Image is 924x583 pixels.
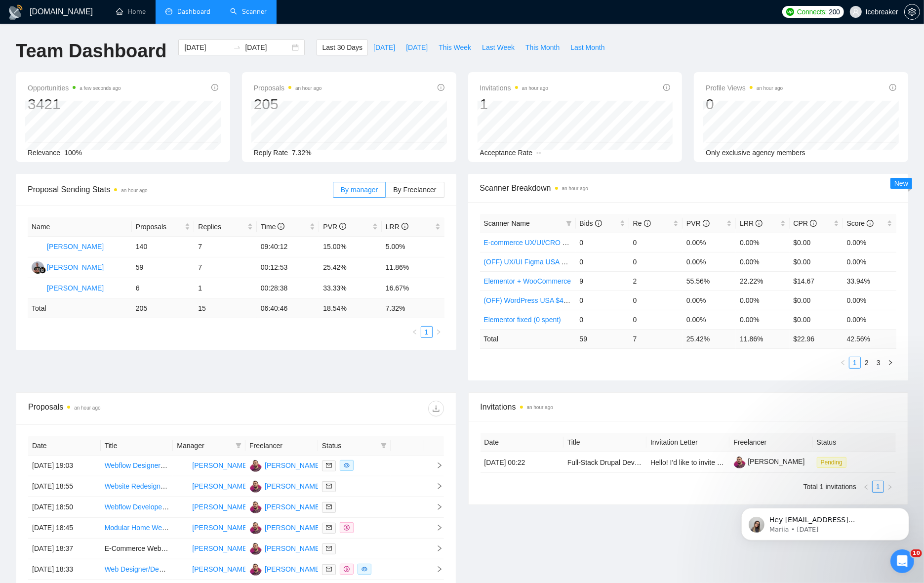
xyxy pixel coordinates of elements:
[829,6,840,17] span: 200
[563,433,646,452] th: Title
[884,481,896,493] li: Next Page
[433,326,444,338] li: Next Page
[194,217,257,237] th: Replies
[794,219,817,227] span: CPR
[233,43,241,51] span: to
[629,310,683,329] td: 0
[703,220,710,227] span: info-circle
[480,182,897,194] span: Scanner Breakdown
[887,484,893,490] span: right
[433,326,444,338] button: right
[105,503,253,511] a: Webflow Developer With Strong Animation Skills
[646,433,729,452] th: Invitation Letter
[198,221,245,232] span: Replies
[32,263,104,271] a: HP[PERSON_NAME]
[192,543,249,554] div: [PERSON_NAME]
[105,524,201,532] a: Modular Home Website Design
[803,481,856,493] li: Total 1 invitations
[386,223,408,231] span: LRR
[412,329,418,335] span: left
[522,85,548,91] time: an hour ago
[813,433,896,452] th: Status
[736,252,789,271] td: 0.00%
[28,559,101,580] td: [DATE] 18:33
[837,357,849,369] button: left
[192,522,249,533] div: [PERSON_NAME]
[629,329,683,348] td: 7
[860,481,872,493] li: Previous Page
[889,84,896,91] span: info-circle
[28,82,121,94] span: Opportunities
[319,237,382,257] td: 15.00%
[729,433,812,452] th: Freelancer
[47,283,104,293] div: [PERSON_NAME]
[566,220,572,226] span: filter
[790,291,843,310] td: $0.00
[480,82,548,94] span: Invitations
[757,85,783,91] time: an hour ago
[249,565,321,573] a: DB[PERSON_NAME]
[706,95,783,114] div: 0
[344,462,350,468] span: eye
[28,456,101,476] td: [DATE] 19:03
[786,8,794,16] img: upwork-logo.png
[28,436,101,456] th: Date
[132,257,195,278] td: 59
[576,252,629,271] td: 0
[421,326,433,338] li: 1
[843,252,896,271] td: 0.00%
[32,242,104,250] a: AI[PERSON_NAME]
[382,278,444,299] td: 16.67%
[136,221,183,232] span: Proposals
[177,502,249,510] a: AI[PERSON_NAME]
[843,271,896,291] td: 33.94%
[28,183,333,196] span: Proposal Sending Stats
[101,497,173,518] td: Webflow Developer With Strong Animation Skills
[177,522,189,534] img: AI
[265,522,321,533] div: [PERSON_NAME]
[64,149,82,157] span: 100%
[527,405,553,410] time: an hour ago
[278,223,284,230] span: info-circle
[177,461,249,469] a: AI[PERSON_NAME]
[393,186,436,194] span: By Freelancer
[849,357,861,369] li: 1
[849,357,860,368] a: 1
[852,8,859,15] span: user
[323,223,346,231] span: PVR
[105,461,340,469] a: Webflow Designer Needed for SEO-Optimized Local Landing Page Template
[904,4,920,20] button: setting
[482,42,515,53] span: Last Week
[480,149,533,157] span: Acceptance Rate
[344,525,350,531] span: dollar
[249,461,321,469] a: DB[PERSON_NAME]
[683,252,736,271] td: 0.00%
[525,42,560,53] span: This Month
[576,329,629,348] td: 59
[28,401,236,416] div: Proposals
[80,85,121,91] time: a few seconds ago
[843,291,896,310] td: 0.00%
[860,481,872,493] button: left
[429,405,443,413] span: download
[663,84,670,91] span: info-circle
[706,149,805,157] span: Only exclusive agency members
[837,357,849,369] li: Previous Page
[47,262,104,273] div: [PERSON_NAME]
[733,458,804,465] a: [PERSON_NAME]
[326,462,332,468] span: mail
[428,503,443,510] span: right
[565,40,610,55] button: Last Month
[177,440,232,451] span: Manager
[736,291,789,310] td: 0.00%
[843,310,896,329] td: 0.00%
[480,329,576,348] td: Total
[884,357,896,369] button: right
[233,43,241,51] span: swap-right
[428,483,443,490] span: right
[736,271,789,291] td: 22.22%
[194,257,257,278] td: 7
[101,539,173,559] td: E-Commerce Website Developer & Digital Marketing Specialist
